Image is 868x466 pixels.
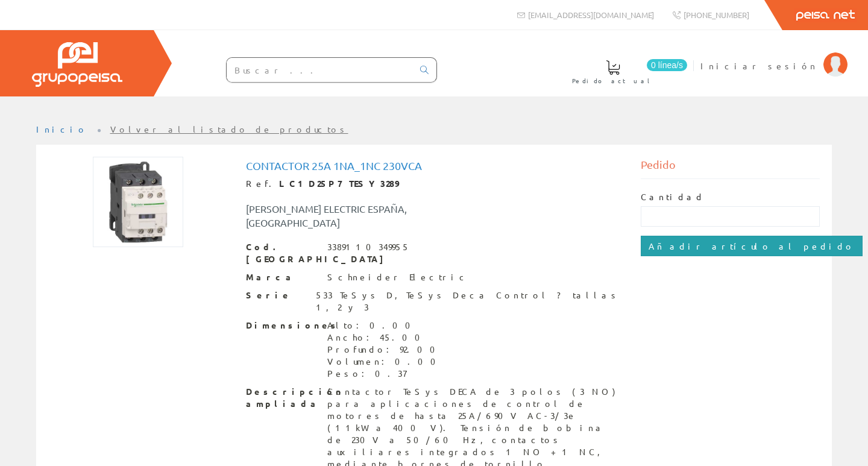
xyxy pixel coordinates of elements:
[700,50,848,61] a: Iniciar sesión
[110,124,348,134] a: Volver al listado de productos
[572,75,654,87] span: Pedido actual
[327,368,443,380] div: Peso: 0.37
[327,271,469,283] div: Schneider Electric
[246,386,318,410] span: Descripción ampliada
[246,178,623,190] div: Ref.
[641,236,863,256] input: Añadir artículo al pedido
[641,191,705,203] label: Cantidad
[227,58,413,82] input: Buscar ...
[93,157,183,247] img: Foto artículo Contactor 25a 1na_1nc 230vca (150x150)
[641,157,820,179] div: Pedido
[246,289,307,301] span: Serie
[32,42,122,87] img: Grupo Peisa
[647,59,687,71] span: 0 línea/s
[237,202,467,230] div: [PERSON_NAME] ELECTRIC ESPAÑA, [GEOGRAPHIC_DATA]
[327,320,443,332] div: Alto: 0.00
[36,124,87,134] a: Inicio
[246,160,623,172] h1: Contactor 25a 1na_1nc 230vca
[316,289,623,313] div: 533 TeSys D, TeSys Deca Control ? tallas 1, 2 y 3
[700,60,817,72] span: Iniciar sesión
[246,241,318,265] span: Cod. [GEOGRAPHIC_DATA]
[327,344,443,356] div: Profundo: 92.00
[246,271,318,283] span: Marca
[528,10,654,20] span: [EMAIL_ADDRESS][DOMAIN_NAME]
[279,178,399,189] strong: LC1D25P7 TESY3289
[327,332,443,344] div: Ancho: 45.00
[246,320,318,332] span: Dimensiones
[327,356,443,368] div: Volumen: 0.00
[684,10,749,20] span: [PHONE_NUMBER]
[327,241,410,253] div: 3389110349955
